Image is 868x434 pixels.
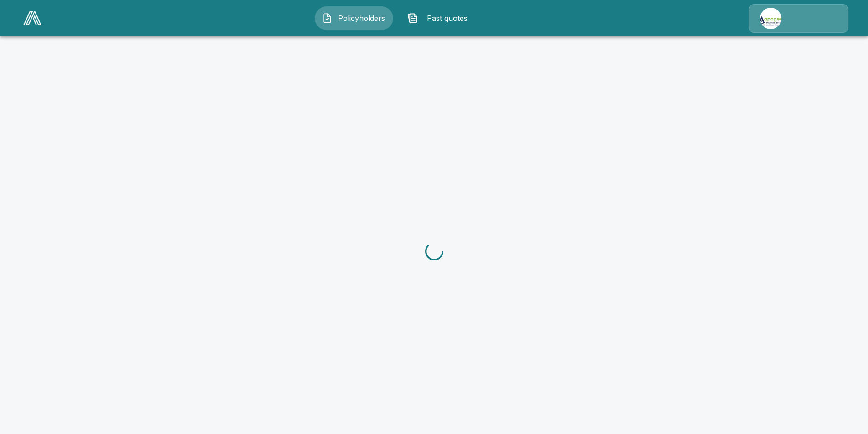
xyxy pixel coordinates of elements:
img: Past quotes Icon [407,13,418,24]
button: Past quotes IconPast quotes [401,6,479,30]
button: Policyholders IconPolicyholders [315,6,393,30]
span: Policyholders [336,13,386,24]
span: Past quotes [422,13,472,24]
img: Policyholders Icon [322,13,333,24]
img: AA Logo [23,11,41,25]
